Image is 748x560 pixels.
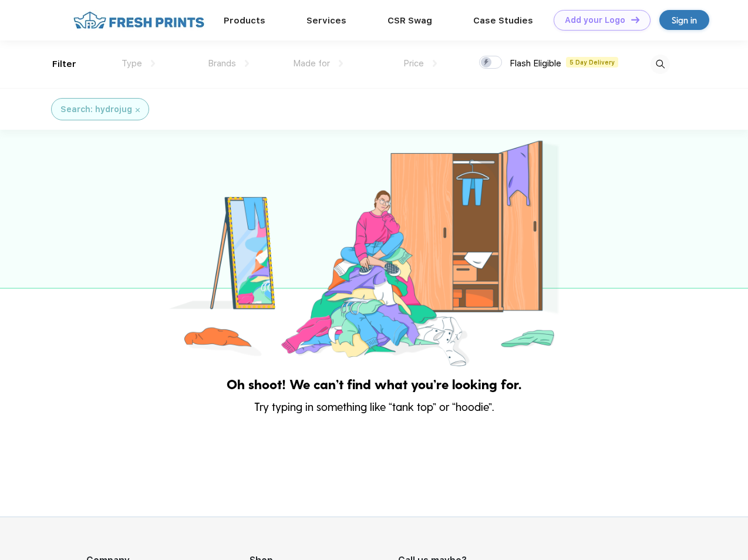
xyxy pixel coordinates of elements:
[52,58,76,71] div: Filter
[136,108,140,112] img: filter_cancel.svg
[339,60,343,67] img: dropdown.png
[565,15,625,25] div: Add your Logo
[60,103,132,116] div: Search: hydrojug
[151,60,155,67] img: dropdown.png
[566,57,618,68] span: 5 Day Delivery
[70,10,208,31] img: fo%20logo%202.webp
[510,58,561,69] span: Flash Eligible
[122,58,142,69] span: Type
[659,10,709,30] a: Sign in
[631,16,639,23] img: DT
[651,55,670,74] img: desktop_search.svg
[403,58,424,69] span: Price
[224,15,265,26] a: Products
[672,14,697,27] div: Sign in
[245,60,249,67] img: dropdown.png
[433,60,437,67] img: dropdown.png
[208,58,236,69] span: Brands
[293,58,330,69] span: Made for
